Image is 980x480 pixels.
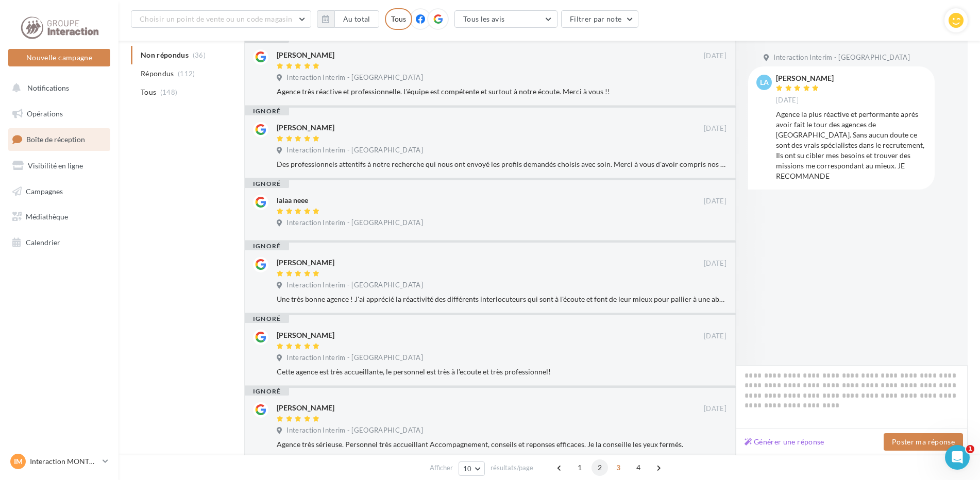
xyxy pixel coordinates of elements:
button: Poster ma réponse [884,433,963,451]
div: Agence très réactive et professionnelle. L'équipe est compétente et surtout à notre écoute. Merci... [277,87,726,97]
span: 1 [571,459,588,476]
span: 1 [966,445,974,453]
div: lalaa neee [277,195,308,205]
span: La [760,77,769,88]
span: Interaction Interim - [GEOGRAPHIC_DATA] [286,146,423,155]
button: Générer une réponse [740,436,829,448]
button: Notifications [6,77,108,99]
span: [DATE] [704,404,726,414]
span: [DATE] [704,124,726,133]
span: 2 [592,459,608,476]
div: Une très bonne agence ! J'ai apprécié la réactivité des différents interlocuteurs qui sont à l'éc... [277,294,726,304]
span: IM [14,456,23,467]
div: [PERSON_NAME] [277,123,334,133]
a: Visibilité en ligne [6,155,112,177]
span: Notifications [27,83,69,92]
div: Tous [385,8,412,30]
div: [PERSON_NAME] [277,330,334,340]
span: Interaction Interim - [GEOGRAPHIC_DATA] [286,218,423,228]
p: Interaction MONTPELLIER [30,456,98,467]
span: Interaction Interim - [GEOGRAPHIC_DATA] [286,281,423,290]
a: IM Interaction MONTPELLIER [8,452,110,471]
button: Au total [317,10,379,28]
div: ignoré [245,107,289,115]
span: [DATE] [776,96,799,105]
div: Agence très sérieuse. Personnel très accueillant Accompagnement, conseils et reponses efficaces. ... [277,439,726,450]
span: Visibilité en ligne [28,161,83,170]
a: Boîte de réception [6,128,112,150]
span: 3 [610,459,627,476]
div: ignoré [245,180,289,188]
div: Des professionnels attentifs à notre recherche qui nous ont envoyé les profils demandés choisis a... [277,159,726,169]
a: Opérations [6,103,112,125]
span: Afficher [430,463,453,473]
span: Interaction Interim - [GEOGRAPHIC_DATA] [286,73,423,82]
div: [PERSON_NAME] [776,75,834,82]
span: Boîte de réception [26,135,85,144]
div: ignoré [245,315,289,323]
span: (148) [160,88,178,96]
span: 4 [630,459,647,476]
div: ignoré [245,387,289,396]
button: 10 [459,461,485,476]
span: [DATE] [704,259,726,268]
div: [PERSON_NAME] [277,403,334,413]
span: [DATE] [704,52,726,61]
span: Calendrier [26,238,60,247]
div: ignoré [245,242,289,250]
div: Cette agence est très accueillante, le personnel est très à l’ecoute et très professionnel! [277,367,726,377]
span: (112) [178,70,195,78]
a: Calendrier [6,232,112,253]
div: Agence la plus réactive et performante après avoir fait le tour des agences de [GEOGRAPHIC_DATA].... [776,109,926,181]
span: Médiathèque [26,212,68,221]
span: résultats/page [491,463,533,473]
span: Choisir un point de vente ou un code magasin [140,14,292,23]
span: Interaction Interim - [GEOGRAPHIC_DATA] [773,53,910,62]
span: Répondus [141,68,174,79]
span: Interaction Interim - [GEOGRAPHIC_DATA] [286,353,423,363]
span: [DATE] [704,197,726,206]
iframe: Intercom live chat [945,445,970,470]
div: [PERSON_NAME] [277,50,334,60]
a: Médiathèque [6,206,112,228]
a: Campagnes [6,181,112,202]
span: Campagnes [26,186,63,195]
span: Tous les avis [463,14,505,23]
span: Interaction Interim - [GEOGRAPHIC_DATA] [286,426,423,435]
span: Opérations [27,109,63,118]
button: Filtrer par note [561,10,639,28]
span: 10 [463,465,472,473]
div: [PERSON_NAME] [277,258,334,268]
button: Nouvelle campagne [8,49,110,66]
button: Tous les avis [454,10,557,28]
button: Choisir un point de vente ou un code magasin [131,10,311,28]
span: Tous [141,87,156,97]
span: [DATE] [704,332,726,341]
button: Au total [334,10,379,28]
